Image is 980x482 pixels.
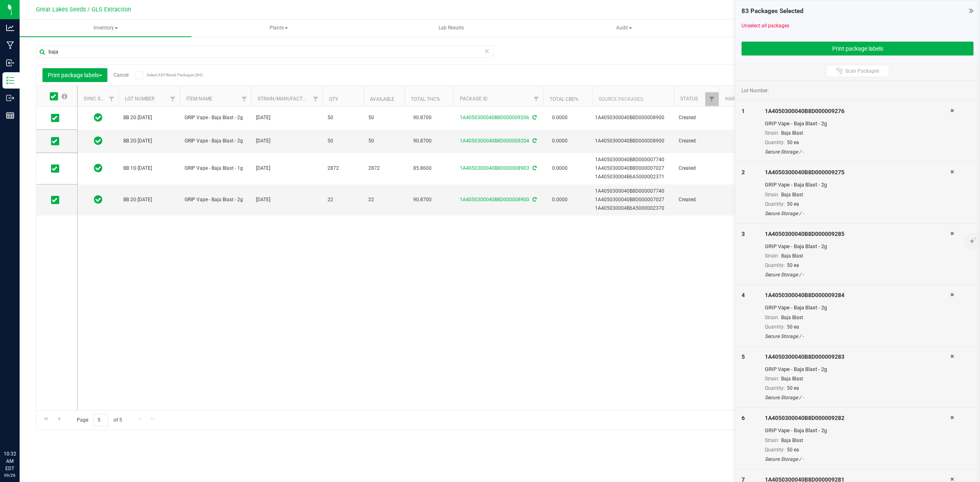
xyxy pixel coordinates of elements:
[6,111,14,120] inline-svg: Reports
[826,65,889,77] button: Scan Packages
[742,231,745,237] span: 3
[742,87,769,94] span: Lot Number:
[409,135,436,147] span: 90.8700
[185,137,246,145] span: GRIP Vape - Baja Blast - 2g
[193,20,364,36] span: Plants
[548,135,572,147] span: 0.0000
[84,96,115,102] a: Sync Status
[531,115,537,120] span: Sync from Compliance System
[256,164,318,172] span: [DATE]
[20,20,192,37] a: Inventory
[94,112,102,123] span: In Sync
[781,315,803,320] span: Baja Blast
[765,324,785,330] span: Quantity:
[742,415,745,421] span: 6
[256,137,318,145] span: [DATE]
[123,137,175,145] span: BB 2G [DATE]
[186,96,212,102] a: Item Name
[787,140,799,145] span: 50 ea
[258,96,315,102] a: STRAIN/Manufactured
[460,165,529,171] a: 1A4050300040B8D000008903
[787,201,799,207] span: 50 ea
[256,114,318,122] span: [DATE]
[845,68,879,74] span: Scan Packages
[595,137,671,145] div: Value 1: 1A4050300040B8D000008900
[62,93,67,99] span: Select all records on this page
[94,135,102,147] span: In Sync
[787,324,799,330] span: 50 ea
[765,304,950,312] div: GRIP Vape - Baja Blast - 2g
[595,156,671,164] div: Value 1: 1A4050300040B8D000007740
[48,72,102,78] span: Print package labels
[787,262,799,268] span: 50 ea
[531,165,537,171] span: Sync from Compliance System
[679,114,714,122] span: Created
[705,92,719,106] a: Filter
[548,112,572,124] span: 0.0000
[460,197,529,202] a: 1A4050300040B8D000008900
[548,194,572,206] span: 0.0000
[4,450,16,472] p: 10:32 AM EDT
[539,20,710,36] span: Audit
[530,92,543,106] a: Filter
[70,414,129,426] span: Page of 5
[114,72,129,78] a: Cancel
[595,196,671,204] div: Value 2: 1A4050300040B8D000007027
[484,46,490,56] span: Clear
[329,96,338,102] a: Qty
[192,20,364,37] a: Plants
[742,353,745,360] span: 5
[94,162,102,174] span: In Sync
[680,96,698,102] a: Status
[94,414,108,426] input: 5
[185,164,246,172] span: GRIP Vape - Baja Blast - 1g
[531,138,537,144] span: Sync from Compliance System
[781,376,803,382] span: Baja Blast
[238,92,251,106] a: Filter
[765,262,785,268] span: Quantity:
[595,164,671,172] div: Value 2: 1A4050300040B8D000007027
[123,196,175,204] span: BB 2G [DATE]
[725,96,789,102] a: Harvest Date/Expiration
[6,24,14,32] inline-svg: Analytics
[711,20,883,37] a: Inventory Counts
[765,242,950,251] div: GRIP Vape - Baja Blast - 2g
[327,137,359,145] span: 50
[166,92,180,106] a: Filter
[53,414,65,425] a: Go to the previous page
[781,192,803,198] span: Baja Blast
[531,197,537,202] span: Sync from Compliance System
[765,148,950,155] div: Secure Storage / -
[6,41,14,49] inline-svg: Manufacturing
[765,438,779,443] span: Strain:
[742,292,745,298] span: 4
[4,472,16,478] p: 09/26
[765,376,779,382] span: Strain:
[368,137,399,145] span: 50
[595,187,671,195] div: Value 1: 1A4050300040B8D000007740
[6,76,14,84] inline-svg: Inventory
[256,196,318,204] span: [DATE]
[368,164,399,172] span: 2872
[365,20,537,37] a: Lab Results
[428,24,475,31] span: Lab Results
[36,6,131,13] span: Great Lakes Seeds / GLS Extraction
[765,394,950,401] div: Secure Storage / -
[595,173,671,181] div: Value 3: 1A405030004B6A5000002371
[781,253,803,259] span: Baja Blast
[409,194,436,206] span: 90.8700
[185,114,246,122] span: GRIP Vape - Baja Blast - 2g
[765,291,950,300] div: 1A4050300040B8D000009284
[36,46,494,58] input: Search Package ID, Item Name, SKU, Lot or Part Number...
[94,194,102,205] span: In Sync
[123,114,175,122] span: BB 2G [DATE]
[409,162,436,174] span: 85.8600
[765,168,950,177] div: 1A4050300040B8D000009275
[781,130,803,136] span: Baja Blast
[765,365,950,373] div: GRIP Vape - Baja Blast - 2g
[742,23,789,29] a: Unselect all packages
[327,196,359,204] span: 22
[765,353,950,361] div: 1A4050300040B8D000009283
[40,414,52,425] a: Go to the first page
